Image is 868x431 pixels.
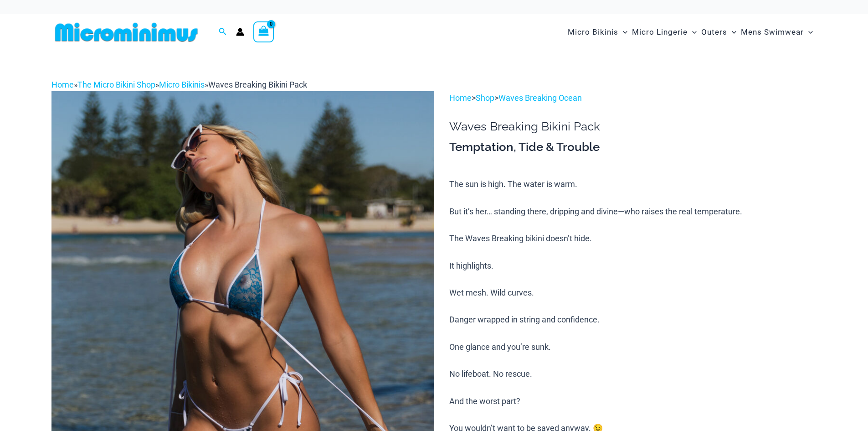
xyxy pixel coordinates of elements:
span: Outers [701,21,727,44]
a: Home [51,80,74,89]
a: Micro BikinisMenu ToggleMenu Toggle [565,18,630,46]
span: Menu Toggle [618,21,627,44]
h3: Temptation, Tide & Trouble [449,140,817,155]
span: Micro Lingerie [632,21,688,44]
a: Search icon link [219,26,227,38]
a: Waves Breaking Ocean [498,93,582,103]
a: Shop [476,93,494,103]
p: > > [449,91,817,105]
span: Mens Swimwear [741,21,804,44]
a: Micro Bikinis [159,80,205,89]
a: View Shopping Cart, empty [253,21,274,42]
nav: Site Navigation [564,17,817,47]
span: » » » [51,80,307,89]
a: Micro LingerieMenu ToggleMenu Toggle [630,18,699,46]
span: Menu Toggle [688,21,697,44]
a: Account icon link [236,28,244,36]
a: OutersMenu ToggleMenu Toggle [699,18,739,46]
h1: Waves Breaking Bikini Pack [449,119,817,134]
img: MM SHOP LOGO FLAT [51,22,201,42]
span: Waves Breaking Bikini Pack [208,80,307,89]
a: Mens SwimwearMenu ToggleMenu Toggle [739,18,815,46]
a: Home [449,93,472,103]
span: Menu Toggle [727,21,736,44]
span: Menu Toggle [804,21,813,44]
span: Micro Bikinis [568,21,618,44]
a: The Micro Bikini Shop [77,80,155,89]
